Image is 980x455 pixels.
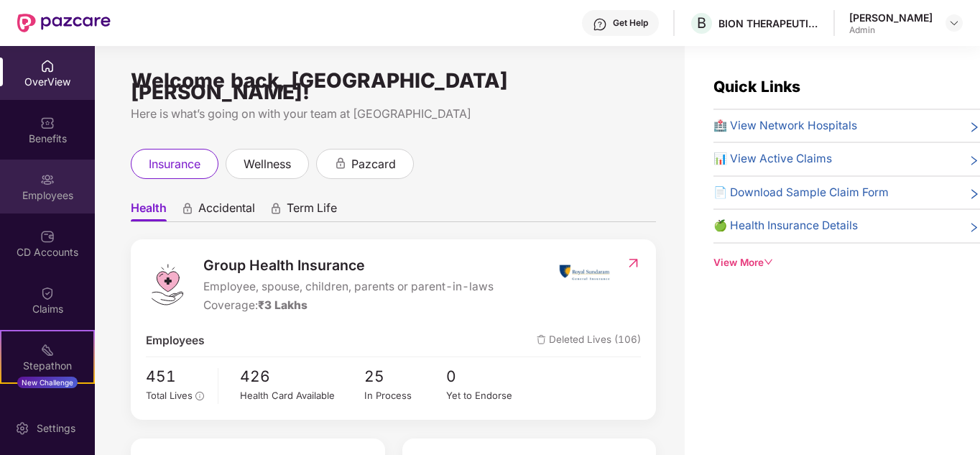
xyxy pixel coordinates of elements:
[537,335,546,344] img: deleteIcon
[131,105,656,123] div: Here is what’s going on with your team at [GEOGRAPHIC_DATA]
[558,254,611,290] img: insurerIcon
[446,364,529,388] span: 0
[764,257,774,267] span: down
[364,364,447,388] span: 25
[149,155,200,173] span: insurance
[146,390,193,401] span: Total Lives
[351,155,396,173] span: pazcard
[364,388,447,403] div: In Process
[713,150,832,167] span: 📊 View Active Claims
[17,14,111,32] img: New Pazcare Logo
[203,278,494,295] span: Employee, spouse, children, parents or parent-in-laws
[40,286,55,300] img: svg+xml;base64,PHN2ZyBpZD0iQ2xhaW0iIHhtbG5zPSJodHRwOi8vd3d3LnczLm9yZy8yMDAwL3N2ZyIgd2lkdGg9IjIwIi...
[17,377,78,388] div: New Challenge
[446,388,529,403] div: Yet to Endorse
[713,217,858,234] span: 🍏 Health Insurance Details
[697,14,706,32] span: B
[40,59,55,73] img: svg+xml;base64,PHN2ZyBpZD0iSG9tZSIgeG1sbnM9Imh0dHA6Ly93d3cudzMub3JnLzIwMDAvc3ZnIiB3aWR0aD0iMjAiIG...
[969,187,980,201] span: right
[713,255,980,270] div: View More
[240,364,364,388] span: 426
[203,254,494,277] span: Group Health Insurance
[203,297,494,314] div: Coverage:
[146,332,205,349] span: Employees
[15,421,29,436] img: svg+xml;base64,PHN2ZyBpZD0iU2V0dGluZy0yMHgyMCIgeG1sbnM9Imh0dHA6Ly93d3cudzMub3JnLzIwMDAvc3ZnIiB3aW...
[269,202,282,215] div: animation
[146,263,189,306] img: logo
[593,17,607,32] img: svg+xml;base64,PHN2ZyBpZD0iSGVscC0zMngzMiIgeG1sbnM9Imh0dHA6Ly93d3cudzMub3JnLzIwMDAvc3ZnIiB3aWR0aD...
[1,359,93,373] div: Stepathon
[969,153,980,167] span: right
[146,364,208,388] span: 451
[181,202,194,215] div: animation
[713,78,800,96] span: Quick Links
[40,229,55,244] img: svg+xml;base64,PHN2ZyBpZD0iQ0RfQWNjb3VudHMiIGRhdGEtbmFtZT0iQ0QgQWNjb3VudHMiIHhtbG5zPSJodHRwOi8vd3...
[198,201,255,221] span: Accidental
[334,157,347,170] div: animation
[287,201,337,221] span: Term Life
[613,17,648,29] div: Get Help
[40,116,55,130] img: svg+xml;base64,PHN2ZyBpZD0iQmVuZWZpdHMiIHhtbG5zPSJodHRwOi8vd3d3LnczLm9yZy8yMDAwL3N2ZyIgd2lkdGg9Ij...
[969,220,980,234] span: right
[626,256,641,270] img: RedirectIcon
[537,332,641,349] span: Deleted Lives (106)
[40,173,55,187] img: svg+xml;base64,PHN2ZyBpZD0iRW1wbG95ZWVzIiB4bWxucz0iaHR0cDovL3d3dy53My5vcmcvMjAwMC9zdmciIHdpZHRoPS...
[131,201,167,221] span: Health
[240,388,364,403] div: Health Card Available
[969,120,980,134] span: right
[258,298,308,312] span: ₹3 Lakhs
[948,17,960,29] img: svg+xml;base64,PHN2ZyBpZD0iRHJvcGRvd24tMzJ4MzIiIHhtbG5zPSJodHRwOi8vd3d3LnczLm9yZy8yMDAwL3N2ZyIgd2...
[244,155,291,173] span: wellness
[713,117,857,134] span: 🏥 View Network Hospitals
[849,24,933,36] div: Admin
[131,75,656,98] div: Welcome back, [GEOGRAPHIC_DATA][PERSON_NAME]!
[40,343,55,357] img: svg+xml;base64,PHN2ZyB4bWxucz0iaHR0cDovL3d3dy53My5vcmcvMjAwMC9zdmciIHdpZHRoPSIyMSIgaGVpZ2h0PSIyMC...
[195,392,204,400] span: info-circle
[718,17,819,30] div: BION THERAPEUTICS ([GEOGRAPHIC_DATA]) PRIVATE LIMITED
[32,421,80,436] div: Settings
[849,11,933,24] div: [PERSON_NAME]
[40,400,55,414] img: svg+xml;base64,PHN2ZyBpZD0iRW5kb3JzZW1lbnRzIiB4bWxucz0iaHR0cDovL3d3dy53My5vcmcvMjAwMC9zdmciIHdpZH...
[713,184,889,201] span: 📄 Download Sample Claim Form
